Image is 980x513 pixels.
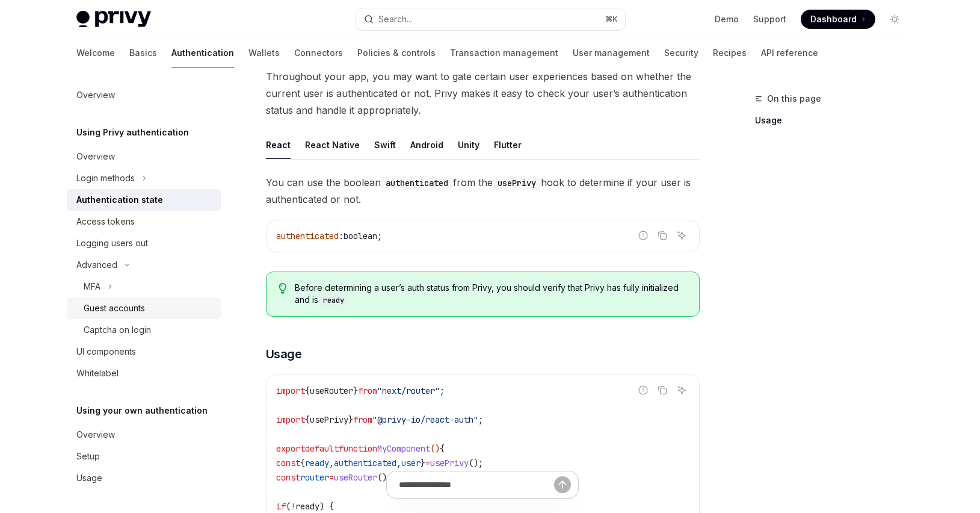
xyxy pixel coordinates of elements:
[469,458,483,468] span: ();
[67,84,221,106] a: Overview
[67,319,221,341] a: Captcha on login
[377,443,430,454] span: MyComponent
[67,297,221,319] a: Guest accounts
[276,443,305,454] span: export
[372,414,478,425] span: "@privy-io/react-auth"
[801,10,875,29] a: Dashboard
[353,414,372,425] span: from
[430,443,440,454] span: ()
[171,39,234,67] a: Authentication
[344,231,377,241] span: boolean
[76,449,100,464] div: Setup
[635,228,651,243] button: Report incorrect code
[76,214,135,229] div: Access tokens
[67,467,221,489] a: Usage
[353,385,358,396] span: }
[440,385,445,396] span: ;
[310,385,353,396] span: useRouter
[377,231,382,241] span: ;
[266,68,700,119] span: Throughout your app, you may want to gate certain user experiences based on whether the current u...
[339,443,377,454] span: function
[305,131,360,159] button: React Native
[76,403,208,418] h5: Using your own authentication
[715,13,739,25] a: Demo
[276,385,305,396] span: import
[67,362,221,384] a: Whitelabel
[67,211,221,232] a: Access tokens
[401,458,421,468] span: user
[493,176,541,190] code: usePrivy
[279,283,287,294] svg: Tip
[294,39,343,67] a: Connectors
[67,254,221,276] button: Toggle Advanced section
[318,294,349,306] code: ready
[753,13,786,25] a: Support
[399,471,554,498] input: Ask a question...
[329,458,334,468] span: ,
[674,228,689,243] button: Ask AI
[76,258,117,272] div: Advanced
[266,174,700,208] span: You can use the boolean from the hook to determine if your user is authenticated or not.
[378,12,412,26] div: Search...
[430,458,469,468] span: usePrivy
[305,458,329,468] span: ready
[67,167,221,189] button: Toggle Login methods section
[339,231,344,241] span: :
[67,189,221,211] a: Authentication state
[76,125,189,140] h5: Using Privy authentication
[67,424,221,446] a: Overview
[310,414,348,425] span: usePrivy
[76,471,102,485] div: Usage
[76,366,119,381] div: Whitelabel
[767,92,821,106] span: On this page
[755,111,914,130] a: Usage
[266,131,291,159] button: React
[76,193,163,207] div: Authentication state
[635,382,651,398] button: Report incorrect code
[276,231,339,241] span: authenticated
[84,279,100,294] div: MFA
[713,39,747,67] a: Recipes
[276,458,300,468] span: const
[67,146,221,167] a: Overview
[300,458,305,468] span: {
[810,13,857,25] span: Dashboard
[248,39,280,67] a: Wallets
[76,427,115,442] div: Overview
[421,458,425,468] span: }
[67,341,221,362] a: UI components
[554,476,571,493] button: Send message
[305,443,339,454] span: default
[458,131,479,159] button: Unity
[348,414,353,425] span: }
[664,39,698,67] a: Security
[76,236,148,250] div: Logging users out
[84,301,145,316] div: Guest accounts
[76,344,136,359] div: UI components
[334,458,396,468] span: authenticated
[450,39,558,67] a: Transaction management
[478,414,483,425] span: ;
[605,14,618,24] span: ⌘ K
[76,149,115,164] div: Overview
[305,414,310,425] span: {
[396,458,401,468] span: ,
[356,8,625,30] button: Open search
[266,346,302,362] span: Usage
[67,232,221,254] a: Logging users out
[674,382,689,398] button: Ask AI
[76,39,115,67] a: Welcome
[295,282,686,306] span: Before determining a user’s auth status from Privy, you should verify that Privy has fully initia...
[377,385,440,396] span: "next/router"
[305,385,310,396] span: {
[425,458,430,468] span: =
[761,39,818,67] a: API reference
[76,171,135,185] div: Login methods
[885,10,904,29] button: Toggle dark mode
[357,39,436,67] a: Policies & controls
[129,39,157,67] a: Basics
[67,276,221,297] button: Toggle MFA section
[76,88,115,102] div: Overview
[655,228,670,243] button: Copy the contents from the code block
[67,446,221,467] a: Setup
